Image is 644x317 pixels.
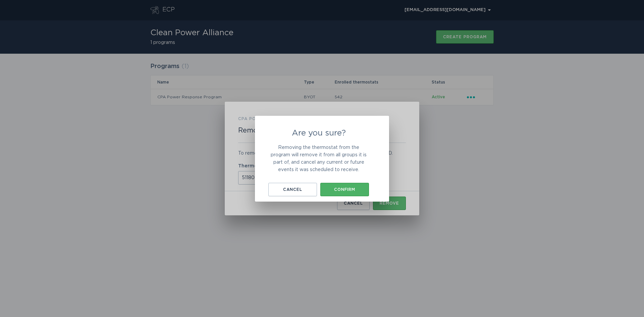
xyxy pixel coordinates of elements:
h2: Are you sure? [268,129,369,137]
div: Confirm [324,188,366,192]
p: Removing the thermostat from the program will remove it from all groups it is part of, and cancel... [268,144,369,173]
button: Cancel [268,183,317,196]
button: Confirm [320,183,369,196]
div: Cancel [272,188,314,192]
div: Are you sure? [255,116,389,202]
